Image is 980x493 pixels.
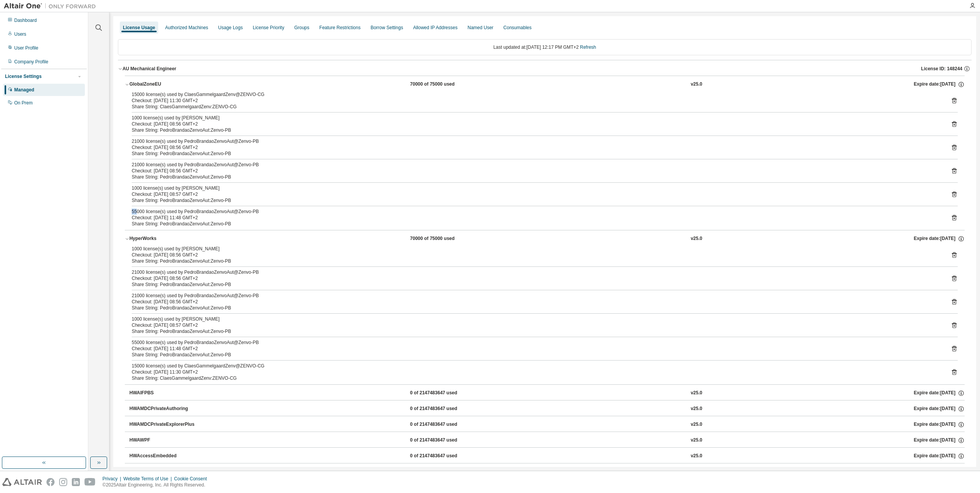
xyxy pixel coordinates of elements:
div: On Prem [14,100,33,106]
div: Named User [467,25,493,31]
div: Checkout: [DATE] 11:48 GMT+2 [132,346,939,352]
div: 21000 license(s) used by PedroBrandaoZenvoAut@Zenvo-PB [132,138,939,144]
div: Cookie Consent [174,476,211,482]
div: Share String: PedroBrandaoZenvoAut:Zenvo-PB [132,305,939,311]
div: HWAIFPBS [129,390,199,397]
div: HWAMDCPrivateExplorerPlus [129,421,199,428]
div: Consumables [503,25,531,31]
div: 21000 license(s) used by PedroBrandaoZenvoAut@Zenvo-PB [132,293,939,299]
button: GlobalZoneEU70000 of 75000 usedv25.0Expire date:[DATE] [125,76,965,93]
div: Expire date: [DATE] [914,453,965,460]
div: Expire date: [DATE] [914,235,965,242]
button: AU Mechanical EngineerLicense ID: 148244 [118,60,972,77]
div: Company Profile [14,59,48,65]
div: Share String: PedroBrandaoZenvoAut:Zenvo-PB [132,197,939,203]
div: 55000 license(s) used by PedroBrandaoZenvoAut@Zenvo-PB [132,208,939,215]
div: 1000 license(s) used by [PERSON_NAME] [132,115,939,121]
div: v25.0 [691,437,702,444]
div: Checkout: [DATE] 08:56 GMT+2 [132,275,939,281]
a: Refresh [580,45,596,50]
button: HWAccessEmbedded0 of 2147483647 usedv25.0Expire date:[DATE] [129,448,965,465]
div: Expire date: [DATE] [914,421,965,428]
div: 21000 license(s) used by PedroBrandaoZenvoAut@Zenvo-PB [132,162,939,168]
div: Dashboard [14,17,37,23]
div: 0 of 2147483647 used [410,421,479,428]
div: Checkout: [DATE] 08:57 GMT+2 [132,191,939,197]
div: Checkout: [DATE] 11:30 GMT+2 [132,98,939,104]
div: User Profile [14,45,38,51]
div: Authorized Machines [165,25,208,31]
div: Checkout: [DATE] 08:57 GMT+2 [132,322,939,328]
div: Share String: PedroBrandaoZenvoAut:Zenvo-PB [132,127,939,133]
div: Expire date: [DATE] [914,390,965,397]
img: Altair One [4,2,100,10]
div: Share String: PedroBrandaoZenvoAut:Zenvo-PB [132,328,939,334]
p: © 2025 Altair Engineering, Inc. All Rights Reserved. [103,482,212,488]
div: Allowed IP Addresses [413,25,458,31]
div: 70000 of 75000 used [410,235,479,242]
div: 1000 license(s) used by [PERSON_NAME] [132,246,939,252]
div: Usage Logs [218,25,243,31]
div: Borrow Settings [371,25,403,31]
div: Share String: ClaesGammelgaardZenv:ZENVO-CG [132,104,939,110]
div: Share String: PedroBrandaoZenvoAut:Zenvo-PB [132,352,939,358]
div: Expire date: [DATE] [914,405,965,412]
div: 0 of 2147483647 used [410,437,479,444]
div: v25.0 [691,453,702,460]
div: Checkout: [DATE] 08:56 GMT+2 [132,121,939,127]
div: 15000 license(s) used by ClaesGammelgaardZenv@ZENVO-CG [132,363,939,369]
div: Checkout: [DATE] 08:56 GMT+2 [132,168,939,174]
button: HWAWPF0 of 2147483647 usedv25.0Expire date:[DATE] [129,432,965,449]
div: 15000 license(s) used by ClaesGammelgaardZenv@ZENVO-CG [132,91,939,98]
div: Checkout: [DATE] 08:56 GMT+2 [132,144,939,151]
div: License Usage [123,25,155,31]
div: 1000 license(s) used by [PERSON_NAME] [132,316,939,322]
div: License Settings [5,73,41,79]
div: 21000 license(s) used by PedroBrandaoZenvoAut@Zenvo-PB [132,269,939,275]
div: v25.0 [691,81,702,88]
div: License Priority [253,25,284,31]
button: HyperWorks70000 of 75000 usedv25.0Expire date:[DATE] [125,230,965,247]
button: HWAMDCPrivateAuthoring0 of 2147483647 usedv25.0Expire date:[DATE] [129,400,965,417]
span: License ID: 148244 [921,66,962,72]
div: Checkout: [DATE] 11:48 GMT+2 [132,215,939,221]
div: Share String: PedroBrandaoZenvoAut:Zenvo-PB [132,258,939,264]
div: Expire date: [DATE] [914,81,965,88]
div: 0 of 2147483647 used [410,453,479,460]
div: Expire date: [DATE] [914,437,965,444]
div: v25.0 [691,405,702,412]
img: altair_logo.svg [2,478,42,486]
img: linkedin.svg [72,478,80,486]
div: AU Mechanical Engineer [122,66,176,72]
div: 0 of 2147483647 used [410,405,479,412]
button: HWAIFPBS0 of 2147483647 usedv25.0Expire date:[DATE] [129,385,965,402]
div: v25.0 [691,235,702,242]
img: youtube.svg [84,478,96,486]
div: HyperWorks [129,235,199,242]
div: Share String: ClaesGammelgaardZenv:ZENVO-CG [132,375,939,381]
div: 0 of 2147483647 used [410,390,479,397]
div: HWAccessEmbedded [129,453,199,460]
div: HWAWPF [129,437,199,444]
button: HWAMDCPrivateExplorerPlus0 of 2147483647 usedv25.0Expire date:[DATE] [129,416,965,433]
div: Last updated at: [DATE] 12:17 PM GMT+2 [118,39,972,55]
div: 70000 of 75000 used [410,81,479,88]
div: Privacy [103,476,123,482]
div: Website Terms of Use [123,476,174,482]
button: HWActivate0 of 2147483647 usedv25.0Expire date:[DATE] [129,463,965,480]
div: Groups [294,25,309,31]
div: Share String: PedroBrandaoZenvoAut:Zenvo-PB [132,221,939,227]
div: 55000 license(s) used by PedroBrandaoZenvoAut@Zenvo-PB [132,339,939,346]
div: Checkout: [DATE] 08:56 GMT+2 [132,299,939,305]
div: Share String: PedroBrandaoZenvoAut:Zenvo-PB [132,281,939,288]
div: Feature Restrictions [319,25,361,31]
div: 1000 license(s) used by [PERSON_NAME] [132,185,939,191]
div: Users [14,31,26,37]
div: v25.0 [691,390,702,397]
div: HWAMDCPrivateAuthoring [129,405,199,412]
img: facebook.svg [46,478,55,486]
div: Checkout: [DATE] 11:30 GMT+2 [132,369,939,375]
div: GlobalZoneEU [129,81,199,88]
img: instagram.svg [59,478,67,486]
div: Managed [14,87,34,93]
